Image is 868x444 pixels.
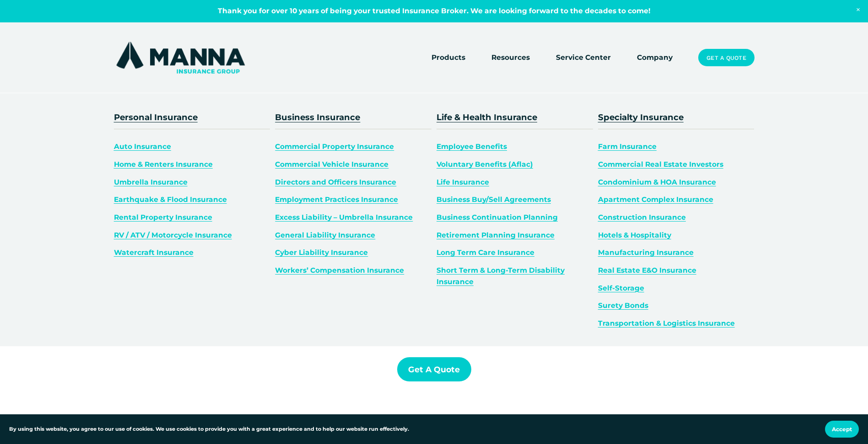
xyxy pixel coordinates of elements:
a: Construction Insurance [598,213,686,222]
a: RV / ATV / Motorcycle Insurance [114,231,232,239]
a: Workers’ Compensation Insurance [275,266,404,275]
a: Farm Insurance [598,142,657,151]
a: Life Insurance [437,178,489,186]
a: Self-Storage [598,284,644,292]
a: Commercial Real Estate Investors [598,160,723,169]
a: Specialty Insurance [598,112,684,122]
a: Transportation & Logistics Insurance [598,319,735,328]
a: Business Insurance [275,112,360,122]
span: Accept [832,426,852,433]
a: General Liability Insurance [275,231,375,239]
a: Cyber Liability Insurance [275,248,368,257]
a: Life & Health Insurance [437,112,537,122]
a: Personal Insurance [114,112,198,122]
a: Business Buy/Sell Agreements [437,195,551,204]
a: Retirement Planning Insurance [437,231,555,239]
a: Home & Renters Insurance [114,160,213,169]
a: Manufacturing Insurance [598,248,694,257]
a: Employment Practices Insurance [275,195,398,204]
p: By using this website, you agree to our use of cookies. We use cookies to provide you with a grea... [9,425,409,433]
a: Long Term Care Insurance [437,248,534,257]
img: Manna Insurance Group [114,40,247,75]
a: Watercraft Insurance [114,248,194,257]
a: Commercial Vehicle Insurance [275,160,388,169]
button: Accept [825,421,859,438]
a: Umbrella Insurance [114,178,188,186]
a: Condominium & HOA Insurance [598,178,716,186]
a: Voluntary Benefits (Aflac) [437,160,533,169]
a: Apartment Complex Insurance [598,195,713,204]
a: Real Estate E&O Insurance [598,266,696,275]
a: Company [637,51,673,64]
a: folder dropdown [491,51,530,64]
a: Rental Property Insurance [114,213,212,222]
a: Service Center [556,51,611,64]
a: Directors and Officers Insurance [275,178,396,186]
a: folder dropdown [431,51,465,64]
a: Commercial Property Insurance [275,142,394,151]
a: Business Continuation Planning [437,213,558,222]
a: Short Term & Long-Term Disability Insurance [437,266,565,286]
a: Excess Liability – Umbrella Insurance [275,213,413,222]
a: Auto Insurance [114,142,171,151]
span: Products [431,52,465,63]
a: Get a Quote [698,49,754,66]
a: Surety Bonds [598,301,648,310]
a: Hotels & Hospitality [598,231,671,239]
a: Employee Benefits [437,142,507,151]
a: Earthquake & Flood Insurance [114,195,227,204]
span: Resources [491,52,530,63]
a: Get a Quote [397,357,471,381]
